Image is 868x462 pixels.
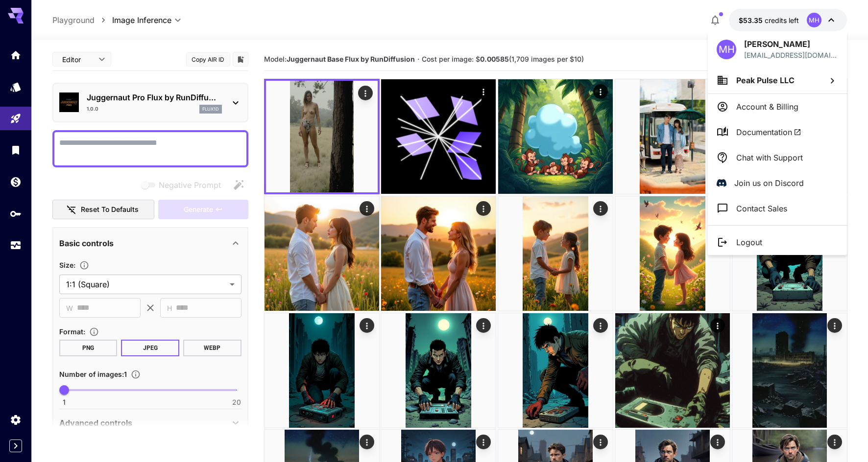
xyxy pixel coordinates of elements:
p: Chat with Support [736,152,803,163]
p: [PERSON_NAME] [744,38,838,50]
p: Logout [736,236,762,248]
div: MH [717,40,736,59]
p: [EMAIL_ADDRESS][DOMAIN_NAME] [744,50,838,60]
span: Peak Pulse LLC [736,75,795,85]
p: Join us on Discord [734,177,804,189]
p: Contact Sales [736,203,787,214]
div: support@peakpulse.io [744,50,838,60]
p: Account & Billing [736,101,798,113]
button: Peak Pulse LLC [708,67,847,93]
span: Documentation [736,126,801,138]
